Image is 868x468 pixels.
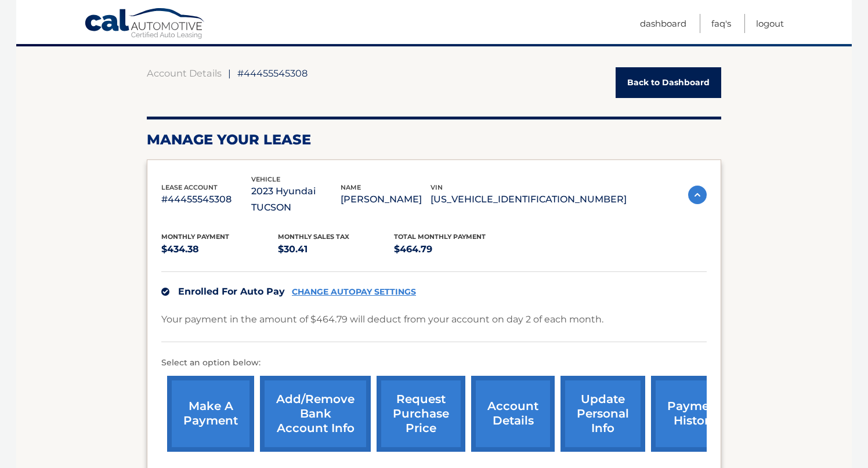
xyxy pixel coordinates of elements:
span: | [228,67,231,79]
span: Total Monthly Payment [394,233,486,241]
p: $434.38 [161,241,278,257]
a: CHANGE AUTOPAY SETTINGS [292,287,416,297]
span: Enrolled For Auto Pay [178,286,285,297]
p: $464.79 [394,241,511,257]
img: check.svg [161,288,169,296]
a: payment history [651,376,738,452]
a: update personal info [560,376,645,452]
a: FAQ's [711,14,731,33]
a: Account Details [147,67,222,79]
p: 2023 Hyundai TUCSON [251,183,341,216]
span: #44455545308 [237,67,308,79]
span: Monthly sales Tax [278,233,349,241]
p: #44455545308 [161,191,251,208]
span: lease account [161,183,218,191]
p: $30.41 [278,241,395,257]
a: request purchase price [377,376,465,452]
a: Cal Automotive [84,8,206,41]
p: [PERSON_NAME] [341,191,431,208]
span: name [341,183,361,191]
span: vin [431,183,443,191]
span: Monthly Payment [161,233,229,241]
a: account details [471,376,555,452]
img: accordion-active.svg [688,186,707,204]
a: Back to Dashboard [616,67,721,98]
a: Dashboard [640,14,686,33]
a: make a payment [167,376,254,452]
h2: Manage Your Lease [147,131,721,148]
p: [US_VEHICLE_IDENTIFICATION_NUMBER] [431,191,627,208]
a: Logout [756,14,784,33]
p: Your payment in the amount of $464.79 will deduct from your account on day 2 of each month. [161,311,603,328]
p: Select an option below: [161,356,707,370]
span: vehicle [251,175,280,183]
a: Add/Remove bank account info [260,376,371,452]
